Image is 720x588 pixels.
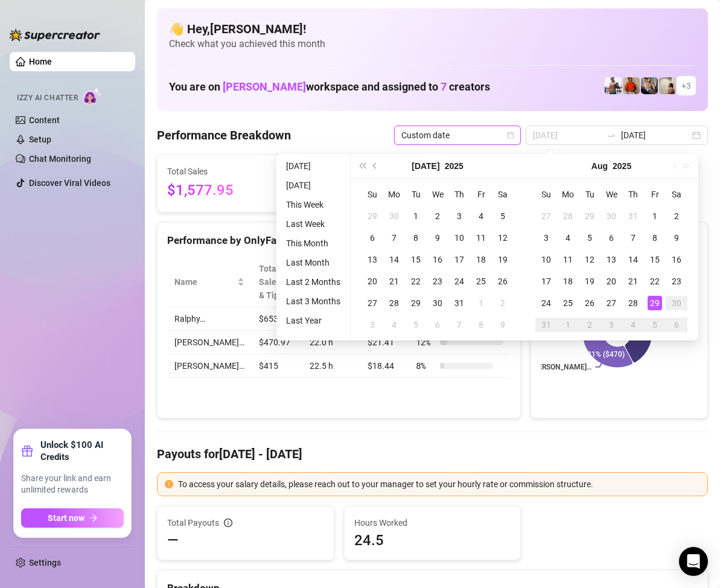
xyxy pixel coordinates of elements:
div: 23 [430,274,445,289]
td: 2025-07-19 [492,249,514,270]
div: 1 [648,209,662,223]
div: 23 [669,274,684,289]
td: $653.99 [252,307,302,331]
div: 10 [539,252,553,267]
td: 2025-08-31 [535,314,557,336]
div: 29 [582,209,597,223]
div: 31 [539,318,553,332]
td: 2025-07-08 [405,227,427,249]
div: 8 [648,231,662,245]
td: 2025-07-03 [448,205,470,227]
td: 2025-08-23 [666,270,687,292]
div: 5 [582,231,597,245]
div: 19 [495,252,510,267]
td: 2025-07-29 [579,205,601,227]
td: 2025-08-06 [601,227,622,249]
td: 2025-08-04 [383,314,405,336]
img: AI Chatter [83,88,101,105]
div: 6 [669,318,684,332]
div: 8 [409,231,423,245]
td: 2025-08-27 [601,292,622,314]
div: 3 [539,231,553,245]
th: Su [362,184,383,205]
td: 2025-07-04 [470,205,492,227]
span: gift [21,445,33,457]
td: 2025-08-08 [470,314,492,336]
div: 5 [409,318,423,332]
th: We [427,184,448,205]
td: 2025-08-22 [644,270,666,292]
div: 7 [452,318,467,332]
strong: Unlock $100 AI Credits [40,439,124,463]
td: 2025-07-16 [427,249,448,270]
li: This Week [281,197,345,212]
td: 2025-07-01 [405,205,427,227]
td: 2025-07-06 [362,227,383,249]
td: 2025-08-09 [666,227,687,249]
td: 2025-08-15 [644,249,666,270]
td: 2025-08-16 [666,249,687,270]
span: 8 % [416,359,435,372]
div: 22 [409,274,423,289]
div: 7 [626,231,640,245]
button: Choose a year [613,154,631,178]
td: 2025-08-08 [644,227,666,249]
div: 14 [626,252,640,267]
td: 2025-07-20 [362,270,383,292]
div: 5 [495,209,510,223]
div: 4 [561,231,575,245]
span: Izzy AI Chatter [17,92,78,104]
div: 1 [474,296,488,310]
td: 2025-06-29 [362,205,383,227]
span: Total Sales & Tips [259,262,285,302]
img: JUSTIN [605,77,622,94]
span: calendar [507,132,514,139]
td: 2025-08-21 [622,270,644,292]
div: 31 [452,296,467,310]
td: 2025-08-05 [405,314,427,336]
div: 2 [669,209,684,223]
td: 2025-08-02 [492,292,514,314]
td: 2025-07-31 [622,205,644,227]
div: 7 [387,231,401,245]
td: 2025-09-02 [579,314,601,336]
div: 12 [582,252,597,267]
td: 2025-07-13 [362,249,383,270]
td: 22.0 h [302,331,360,354]
span: Custom date [401,126,514,144]
div: 11 [474,231,488,245]
td: 2025-08-05 [579,227,601,249]
td: 2025-07-05 [492,205,514,227]
th: Sa [492,184,514,205]
div: 27 [539,209,553,223]
th: Total Sales & Tips [252,257,302,307]
button: Choose a month [591,154,608,178]
span: Start now [48,513,84,523]
div: 20 [365,274,380,289]
td: 2025-06-30 [383,205,405,227]
div: Open Intercom Messenger [679,547,708,576]
td: 2025-08-07 [622,227,644,249]
td: 2025-07-31 [448,292,470,314]
div: 15 [648,252,662,267]
div: 29 [365,209,380,223]
input: End date [621,129,690,142]
th: Tu [579,184,601,205]
span: $1,577.95 [167,179,277,202]
div: 12 [495,231,510,245]
div: 13 [604,252,619,267]
h4: Payouts for [DATE] - [DATE] [157,446,708,462]
span: Hours Worked [354,516,511,529]
div: 27 [365,296,380,310]
th: Fr [644,184,666,205]
span: 7 [441,80,447,93]
div: 28 [387,296,401,310]
th: We [601,184,622,205]
td: 2025-07-02 [427,205,448,227]
td: 2025-07-15 [405,249,427,270]
td: 2025-08-20 [601,270,622,292]
td: Ralphy… [167,307,252,331]
td: 2025-08-03 [535,227,557,249]
span: Name [174,275,235,289]
button: Previous month (PageUp) [369,154,382,178]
